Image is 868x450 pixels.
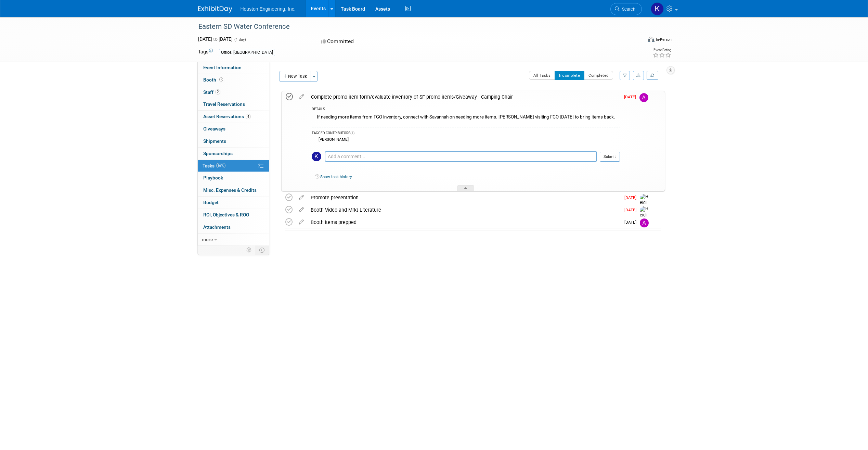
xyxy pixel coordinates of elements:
[295,195,307,201] a: edit
[203,77,224,83] span: Booth
[198,86,269,98] a: Staff2
[198,36,233,42] span: [DATE] [DATE]
[246,114,251,119] span: 4
[198,111,269,123] a: Asset Reservations4
[202,237,213,242] span: more
[203,138,226,144] span: Shipments
[198,221,269,233] a: Attachments
[640,218,649,227] img: Ali Ringheimer
[198,123,269,135] a: Giveaways
[198,148,269,160] a: Sponsorships
[198,197,269,209] a: Budget
[255,246,269,254] td: Toggle Event Tabs
[198,172,269,184] a: Playbook
[218,77,224,82] span: Booth not reserved yet
[624,195,640,200] span: [DATE]
[350,131,354,135] span: (1)
[198,6,232,13] img: ExhibitDay
[648,37,655,42] img: Format-Inperson.png
[307,192,620,203] div: Promote presentation
[203,224,231,230] span: Attachments
[216,163,225,168] span: 69%
[203,126,225,132] span: Giveaways
[312,131,620,137] div: TAGGED CONTRIBUTORS
[196,21,632,33] div: Eastern SD Water Conference
[198,74,269,86] a: Booth
[203,187,257,193] span: Misc. Expenses & Credits
[198,160,269,172] a: Tasks69%
[307,216,620,228] div: Booth items prepped
[647,71,658,80] a: Refresh
[243,246,255,254] td: Personalize Event Tab Strip
[203,175,223,180] span: Playbook
[203,200,219,205] span: Budget
[312,113,620,123] div: If needing more items from FGO inventory, connect with Savannah on needing more items. [PERSON_NA...
[203,65,242,70] span: Event Information
[600,152,620,162] button: Submit
[529,71,555,80] button: All Tasks
[601,36,672,46] div: Event Format
[312,152,321,161] img: Kyle Werning
[234,37,246,42] span: (1 day)
[198,184,269,196] a: Misc. Expenses & Credits
[212,36,219,42] span: to
[610,3,642,15] a: Search
[653,48,671,52] div: Event Rating
[584,71,613,80] button: Completed
[308,91,620,103] div: Complete promo item form/evaluate inventory of SF promo items/Giveaway - Camping Chair
[203,114,251,119] span: Asset Reservations
[198,48,213,56] td: Tags
[651,2,664,15] img: Kyle Werning
[620,7,635,12] span: Search
[241,6,296,12] span: Houston Engineering, Inc.
[295,219,307,225] a: edit
[656,37,672,42] div: In-Person
[295,207,307,213] a: edit
[307,204,620,216] div: Booth Video and Mrkt Literature
[640,206,650,230] img: Heidi Joarnt
[320,174,352,179] a: Show task history
[624,220,640,225] span: [DATE]
[555,71,584,80] button: Incomplete
[639,93,648,102] img: Ali Ringheimer
[296,94,308,100] a: edit
[198,234,269,246] a: more
[215,89,220,95] span: 2
[198,98,269,110] a: Travel Reservations
[198,62,269,74] a: Event Information
[203,151,233,156] span: Sponsorships
[624,95,639,99] span: [DATE]
[203,212,249,217] span: ROI, Objectives & ROO
[319,36,470,48] div: Committed
[280,71,311,82] button: New Task
[203,101,245,107] span: Travel Reservations
[312,107,620,113] div: DETAILS
[219,49,275,56] div: Office: [GEOGRAPHIC_DATA]
[640,194,650,218] img: Heidi Joarnt
[198,209,269,221] a: ROI, Objectives & ROO
[203,89,220,95] span: Staff
[203,163,225,168] span: Tasks
[317,137,349,142] div: [PERSON_NAME]
[624,208,640,212] span: [DATE]
[198,135,269,147] a: Shipments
